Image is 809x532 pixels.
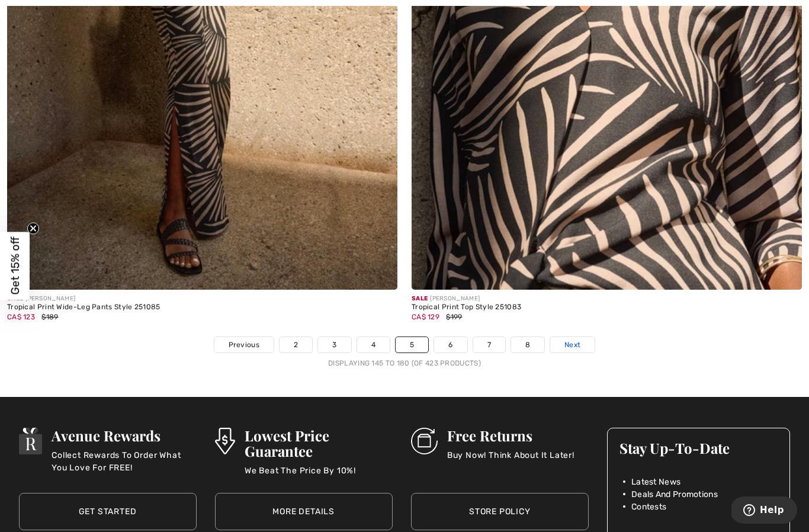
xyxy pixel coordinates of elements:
a: Previous [214,337,274,352]
a: Get Started [19,493,197,530]
img: Avenue Rewards [19,428,43,454]
div: [PERSON_NAME] [412,294,521,303]
a: 6 [434,337,467,352]
span: Latest News [631,476,680,488]
a: 2 [280,337,312,352]
span: CA$ 129 [412,313,439,321]
span: Next [564,339,580,350]
img: Lowest Price Guarantee [215,428,235,454]
span: Sale [412,295,428,302]
h3: Lowest Price Guarantee [245,428,393,459]
span: $199 [446,313,462,321]
a: Store Policy [411,493,589,530]
span: $189 [41,313,58,321]
p: Buy Now! Think About It Later! [447,449,574,473]
span: Previous [229,339,259,350]
iframe: Opens a widget where you can find more information [731,496,797,526]
a: More Details [215,493,393,530]
a: 3 [318,337,351,352]
div: Tropical Print Top Style 251083 [412,303,521,312]
span: Sale [7,295,23,302]
span: CA$ 123 [7,313,35,321]
a: 7 [473,337,505,352]
p: Collect Rewards To Order What You Love For FREE! [52,449,196,473]
h3: Stay Up-To-Date [619,440,778,456]
img: Free Returns [411,428,438,454]
a: 8 [511,337,544,352]
h3: Free Returns [447,428,574,443]
h3: Avenue Rewards [52,428,196,443]
button: Close teaser [27,223,39,235]
span: Get 15% off [8,237,22,295]
div: Tropical Print Wide-Leg Pants Style 251085 [7,303,160,312]
p: We Beat The Price By 10%! [245,464,393,488]
div: [PERSON_NAME] [7,294,160,303]
a: 4 [357,337,390,352]
a: Next [550,337,595,352]
span: Deals And Promotions [631,488,718,501]
a: 5 [396,337,428,352]
span: Contests [631,501,666,513]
